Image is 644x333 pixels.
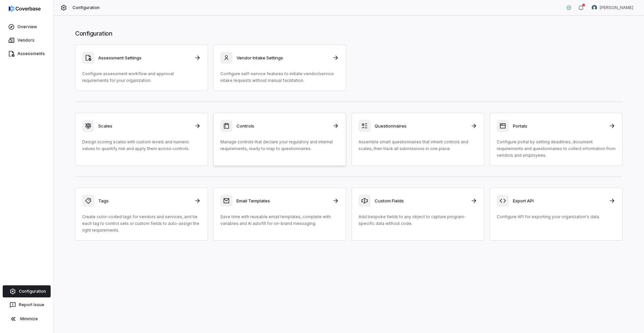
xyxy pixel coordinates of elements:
h3: Vendor Intake Settings [236,55,328,61]
p: Configure API for exporting your organization's data. [497,213,615,220]
a: Email TemplatesSave time with reusable email templates, complete with variables and AI autofill f... [213,188,346,241]
span: [PERSON_NAME] [600,5,633,10]
a: Vendor Intake SettingsConfigure self-service features to initiate vendor/service intake requests ... [213,45,346,91]
a: Export APIConfigure API for exporting your organization's data. [490,188,623,241]
a: Assessment SettingsConfigure assessment workflow and approval requirements for your organization. [75,45,208,91]
h3: Export API [513,198,605,204]
span: Configuration [19,289,46,294]
a: PortalsConfigure portal by setting deadlines, document requirements and questionnaires to collect... [490,113,623,166]
span: Assessments [17,51,45,56]
h3: Portals [513,123,605,129]
button: Report Issue [3,299,51,311]
a: Configuration [3,285,51,297]
p: Configure self-service features to initiate vendor/service intake requests without manual facilit... [220,70,339,84]
img: logo-D7KZi-bG.svg [9,5,41,12]
a: TagsCreate color-coded tags for vendors and services, and tie each tag to control sets or custom ... [75,188,208,241]
p: Save time with reusable email templates, complete with variables and AI autofill for on-brand mes... [220,213,339,227]
a: ScalesDesign scoring scales with custom levels and numeric values to quantify risk and apply them... [75,113,208,166]
h3: Email Templates [236,198,328,204]
h3: Questionnaires [375,123,467,129]
a: QuestionnairesAssemble smart questionnaires that inherit controls and scales, then track all subm... [352,113,484,166]
span: Overview [17,24,37,30]
p: Add bespoke fields to any object to capture program-specific data without code. [359,213,477,227]
h1: Configuration [75,29,623,38]
img: Samuel Folarin avatar [592,5,597,10]
p: Assemble smart questionnaires that inherit controls and scales, then track all submissions in one... [359,139,477,152]
span: Configuration [72,5,100,10]
a: Assessments [1,48,52,60]
a: ControlsManage controls that declare your regulatory and internal requirements, ready to map to q... [213,113,346,166]
p: Create color-coded tags for vendors and services, and tie each tag to control sets or custom fiel... [82,213,201,234]
span: Minimize [20,316,38,322]
h3: Scales [98,123,190,129]
h3: Tags [98,198,190,204]
p: Configure portal by setting deadlines, document requirements and questionnaires to collect inform... [497,139,615,159]
p: Configure assessment workflow and approval requirements for your organization. [82,70,201,84]
h3: Custom Fields [375,198,467,204]
span: Report Issue [19,302,44,307]
a: Overview [1,21,52,33]
span: Vendors [17,38,35,43]
p: Design scoring scales with custom levels and numeric values to quantify risk and apply them acros... [82,139,201,152]
a: Vendors [1,34,52,46]
button: Samuel Folarin avatar[PERSON_NAME] [588,3,637,13]
h3: Controls [236,123,328,129]
p: Manage controls that declare your regulatory and internal requirements, ready to map to questionn... [220,139,339,152]
a: Custom FieldsAdd bespoke fields to any object to capture program-specific data without code. [352,188,484,241]
button: Minimize [3,312,51,326]
h3: Assessment Settings [98,55,190,61]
